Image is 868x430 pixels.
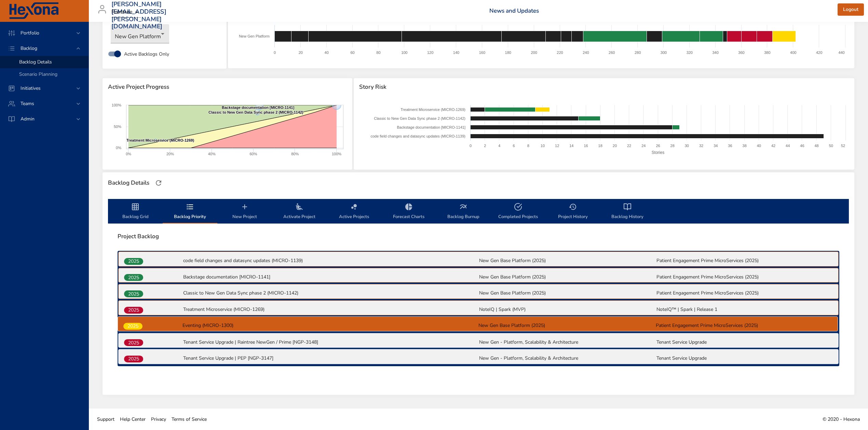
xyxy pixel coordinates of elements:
[484,144,486,148] text: 2
[106,177,151,188] div: Backlog Details
[527,144,529,148] text: 8
[771,144,775,148] text: 42
[208,152,216,156] text: 40%
[843,5,858,14] span: Logout
[583,51,589,55] text: 240
[19,71,57,77] span: Scenario Planning
[829,144,833,148] text: 50
[19,59,52,65] span: Backlog Details
[15,45,43,52] span: Backlog
[167,203,213,221] span: Backlog Priority
[479,355,655,362] p: New Gen - Platform, Scalability & Architecture
[687,51,693,55] text: 320
[111,1,166,30] h3: [PERSON_NAME][EMAIL_ADDRESS][PERSON_NAME][DOMAIN_NAME]
[15,116,40,122] span: Admin
[786,144,790,148] text: 44
[841,144,845,148] text: 52
[790,51,796,55] text: 400
[169,412,209,427] a: Terms of Service
[839,51,845,55] text: 440
[222,105,294,110] text: Backstage documentation [MICRO-1141]
[351,51,355,55] text: 60
[397,125,465,129] text: Backstage documentation [MICRO-1141]
[108,84,347,90] span: Active Project Progress
[816,51,822,55] text: 420
[604,203,651,221] span: Backlog History
[112,203,159,221] span: Backlog Grid
[641,144,646,148] text: 24
[479,339,655,346] p: New Gen - Platform, Scalability & Architecture
[325,51,329,55] text: 40
[274,51,276,55] text: 0
[670,144,674,148] text: 28
[15,85,46,91] span: Initiatives
[114,125,121,129] text: 50%
[656,290,833,297] p: Patient Engagement Prime MicroServices (2025)
[838,3,864,16] button: Logout
[489,7,539,15] a: News and Updates
[94,412,117,427] a: Support
[661,51,667,55] text: 300
[97,416,114,422] span: Support
[151,416,166,422] span: Privacy
[635,51,641,55] text: 280
[126,138,194,142] text: Treatment Microservice (MICRO-1269)
[117,412,148,427] a: Help Center
[627,144,631,148] text: 22
[684,144,689,148] text: 30
[569,144,573,148] text: 14
[479,274,655,281] p: New Gen Base Platform (2025)
[299,51,303,55] text: 20
[15,100,40,107] span: Teams
[249,152,257,156] text: 60%
[183,290,478,297] p: Classic to New Gen Data Sync phase 2 (MICRO-1142)
[116,146,121,150] text: 0%
[598,144,602,148] text: 18
[359,84,849,90] span: Story Risk
[331,203,377,221] span: Active Projects
[172,416,207,422] span: Terms of Service
[470,144,472,148] text: 0
[183,257,478,264] p: code field changes and datasync updates (MICRO-1139)
[764,51,771,55] text: 380
[479,51,485,55] text: 160
[183,306,478,313] p: Treatment Microservice (MICRO-1269)
[479,306,655,313] p: NoteIQ | Spark (MVP)
[513,144,515,148] text: 6
[440,203,487,221] span: Backlog Burnup
[714,144,718,148] text: 34
[221,203,268,221] span: New Project
[656,339,833,346] p: Tenant Service Upgrade
[800,144,804,148] text: 46
[823,416,860,422] span: © 2020 - Hexona
[401,107,465,112] text: Treatment Microservice (MICRO-1269)
[555,144,559,148] text: 12
[656,355,833,362] p: Tenant Service Upgrade
[120,416,146,422] span: Help Center
[183,274,478,281] p: Backstage documentation [MICRO-1141]
[124,51,169,58] span: Active Backlogs Only
[377,51,381,55] text: 80
[656,306,833,313] p: NoteIQ™ | Spark | Release 1
[108,199,849,224] div: backlog-tab
[531,51,537,55] text: 200
[111,7,141,18] div: Raintree
[427,51,433,55] text: 120
[148,412,169,427] a: Privacy
[291,152,299,156] text: 80%
[656,144,660,148] text: 26
[332,152,341,156] text: 100%
[385,203,432,221] span: Forecast Charts
[239,34,270,38] text: New Gen Platform
[656,257,833,264] p: Patient Engagement Prime MicroServices (2025)
[401,51,407,55] text: 100
[757,144,761,148] text: 40
[370,134,465,138] text: code field changes and datasync updates (MICRO-1139)
[153,178,164,188] button: Refresh Page
[738,51,745,55] text: 360
[550,203,596,221] span: Project History
[183,355,478,362] p: Tenant Service Upgrade | PEP [NGP-3147]
[111,24,169,43] div: New Gen Platform
[495,203,541,221] span: Completed Projects
[453,51,459,55] text: 140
